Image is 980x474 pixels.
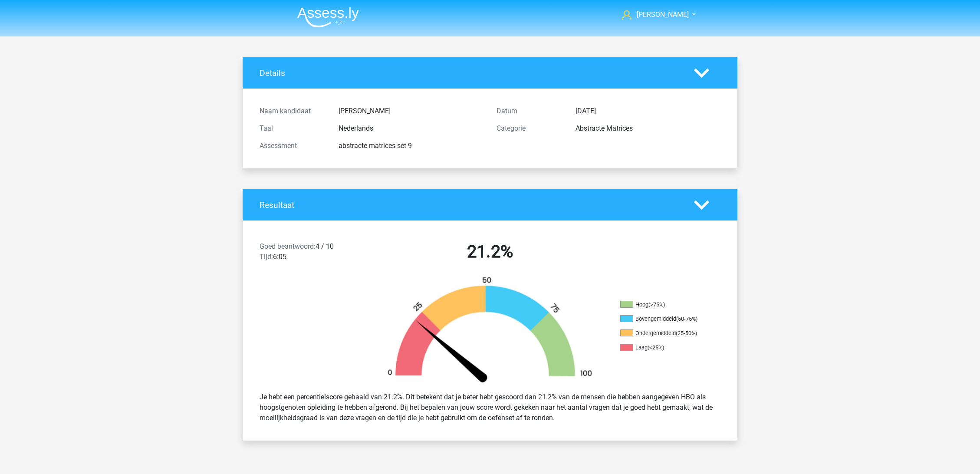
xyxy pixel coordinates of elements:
div: Assessment [253,141,332,151]
div: (50-75%) [676,316,697,322]
h4: Details [260,68,681,78]
img: 21.45c424dbdb1d.png [373,276,607,385]
li: Bovengemiddeld [620,315,707,323]
h2: 21.2% [378,241,602,262]
div: Je hebt een percentielscore gehaald van 21.2%. Dit betekent dat je beter hebt gescoord dan 21.2% ... [253,388,727,427]
h4: Resultaat [260,200,681,210]
div: 4 / 10 6:05 [253,241,372,266]
div: Abstracte Matrices [569,123,727,134]
img: Assessly [297,7,359,27]
div: Naam kandidaat [253,106,332,116]
div: [DATE] [569,106,727,116]
span: Tijd: [260,253,273,261]
div: (<25%) [648,344,664,351]
li: Laag [620,344,707,352]
div: Datum [490,106,569,116]
span: [PERSON_NAME] [637,10,689,19]
li: Ondergemiddeld [620,329,707,337]
a: [PERSON_NAME] [618,10,690,20]
div: Nederlands [332,123,490,134]
div: Taal [253,123,332,134]
div: abstracte matrices set 9 [332,141,490,151]
div: [PERSON_NAME] [332,106,490,116]
span: Goed beantwoord: [260,242,316,250]
div: (25-50%) [676,330,697,336]
div: (>75%) [648,301,665,308]
div: Categorie [490,123,569,134]
li: Hoog [620,301,707,309]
